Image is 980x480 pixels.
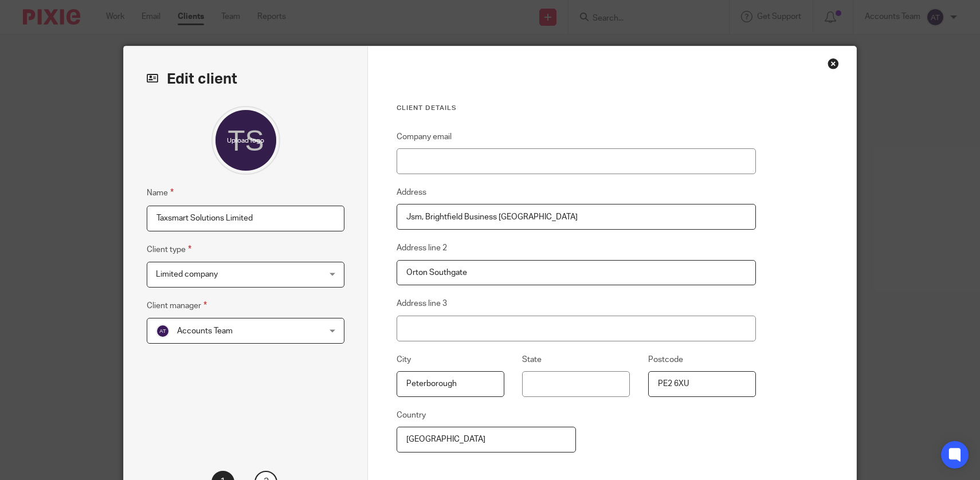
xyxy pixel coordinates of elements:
[397,104,756,113] h3: Client details
[397,242,447,254] label: Address line 2
[397,187,426,198] label: Address
[397,298,447,309] label: Address line 3
[397,410,426,421] label: Country
[177,327,233,335] span: Accounts Team
[522,354,542,365] label: State
[648,354,683,365] label: Postcode
[828,58,839,69] div: Close this dialog window
[397,131,452,143] label: Company email
[147,243,191,256] label: Client type
[147,69,344,89] h2: Edit client
[147,186,174,199] label: Name
[397,354,411,365] label: City
[156,324,170,338] img: svg%3E
[156,270,218,278] span: Limited company
[147,299,207,312] label: Client manager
